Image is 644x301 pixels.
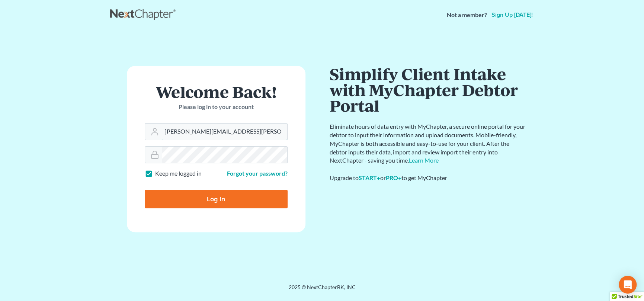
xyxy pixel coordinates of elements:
a: PRO+ [386,174,401,181]
div: 2025 © NextChapterBK, INC [110,284,534,297]
a: Forgot your password? [227,170,288,177]
p: Please log in to your account [145,103,288,111]
a: Sign up [DATE]! [490,12,534,18]
input: Email Address [162,124,287,140]
div: Open Intercom Messenger [619,276,637,294]
a: START+ [359,174,380,181]
a: Learn More [409,157,439,164]
h1: Simplify Client Intake with MyChapter Debtor Portal [330,66,527,113]
p: Eliminate hours of data entry with MyChapter, a secure online portal for your debtor to input the... [330,122,527,165]
input: Log In [145,190,288,208]
h1: Welcome Back! [145,84,288,100]
label: Keep me logged in [155,169,202,178]
strong: Not a member? [447,11,487,19]
div: Upgrade to or to get MyChapter [330,174,527,182]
